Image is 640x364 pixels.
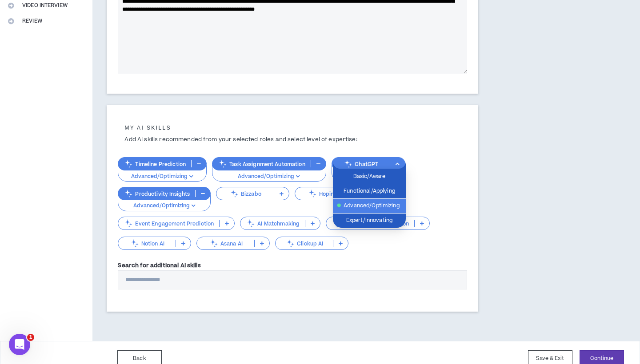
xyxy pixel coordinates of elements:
p: Hopin AI [295,190,352,197]
label: Search for additional AI skills [118,261,200,269]
span: Basic/Aware [338,172,400,182]
p: Bizzabo [216,190,274,197]
p: Timeline Prediction [118,161,191,167]
button: Advanced/Optimizing [212,165,326,182]
span: Functional/Applying [338,186,400,196]
p: Attendee Personalization [326,220,414,227]
span: Advanced/Optimizing [338,201,400,211]
p: Notion AI [118,240,176,247]
button: Advanced/Optimizing [118,165,207,182]
p: Advanced/Optimizing [124,173,201,181]
iframe: Intercom live chat [9,334,30,355]
p: Advanced/Optimizing [124,202,205,210]
p: Productivity Insights [118,190,195,197]
button: Advanced/Optimizing [118,194,211,211]
span: 1 [27,334,34,341]
p: Advanced/Optimizing [218,173,320,181]
p: ChatGPT [332,161,390,167]
p: Clickup AI [276,240,333,247]
p: Event Engagement Prediction [118,220,219,227]
p: AI Matchmaking [240,220,305,227]
span: Expert/Innovating [338,216,400,226]
p: Asana AI [197,240,254,247]
p: Task Assignment Automation [212,161,311,167]
h5: My AI skills [118,125,467,131]
p: Add AI skills recommended from your selected roles and select level of expertise: [118,135,467,144]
